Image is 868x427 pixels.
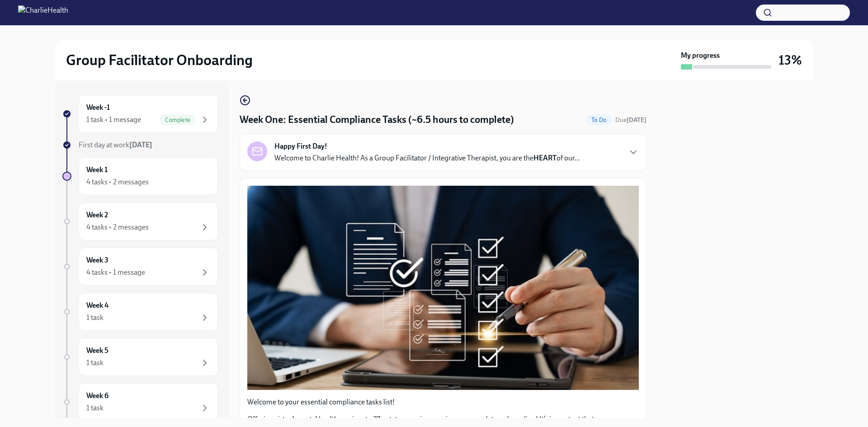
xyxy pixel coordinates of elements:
[86,165,108,175] h6: Week 1
[86,267,145,277] div: 4 tasks • 1 message
[627,116,646,124] strong: [DATE]
[86,358,104,368] div: 1 task
[86,115,141,125] div: 1 task • 1 message
[62,293,218,331] a: Week 41 task
[62,140,218,150] a: First day at work[DATE]
[533,154,557,162] strong: HEART
[274,153,580,163] p: Welcome to Charlie Health! As a Group Facilitator / Integrative Therapist, you are the of our...
[79,141,152,149] span: First day at work
[86,255,108,265] h6: Week 3
[586,117,612,123] span: To Do
[247,186,639,390] button: Zoom image
[86,300,108,310] h6: Week 4
[62,248,218,286] a: Week 34 tasks • 1 message
[160,117,196,123] span: Complete
[86,313,104,323] div: 1 task
[129,141,152,149] strong: [DATE]
[86,177,149,187] div: 4 tasks • 2 messages
[62,383,218,421] a: Week 61 task
[86,222,149,232] div: 4 tasks • 2 messages
[86,403,104,413] div: 1 task
[62,202,218,240] a: Week 24 tasks • 2 messages
[86,346,108,356] h6: Week 5
[62,338,218,376] a: Week 51 task
[62,157,218,195] a: Week 14 tasks • 2 messages
[86,103,110,113] h6: Week -1
[66,51,253,69] h2: Group Facilitator Onboarding
[86,391,108,401] h6: Week 6
[240,113,514,127] h4: Week One: Essential Compliance Tasks (~6.5 hours to complete)
[247,397,639,407] p: Welcome to your essential compliance tasks list!
[18,5,68,20] img: CharlieHealth
[615,116,646,124] span: September 9th, 2025 10:00
[778,52,802,68] h3: 13%
[615,116,646,124] span: Due
[274,141,327,151] strong: Happy First Day!
[86,210,108,220] h6: Week 2
[62,95,218,133] a: Week -11 task • 1 messageComplete
[681,51,720,61] strong: My progress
